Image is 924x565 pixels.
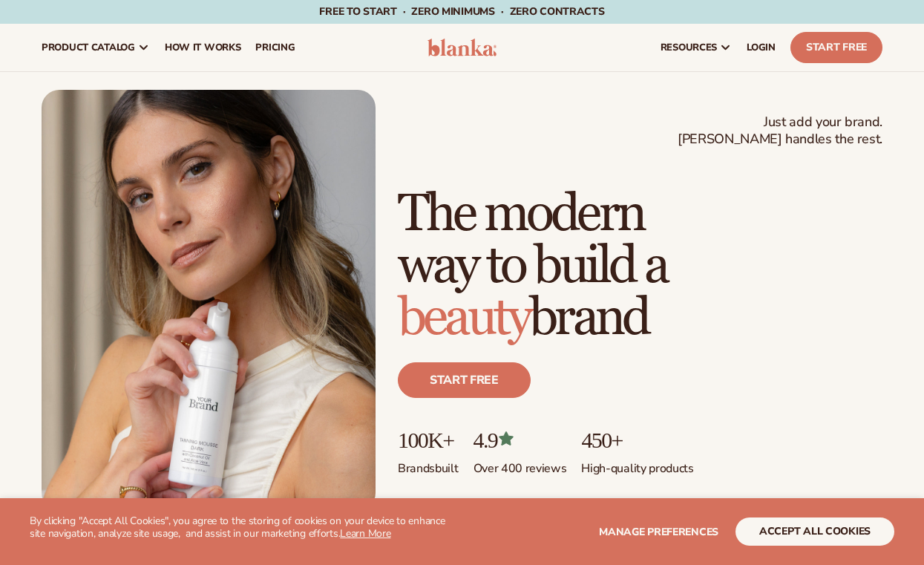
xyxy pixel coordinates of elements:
span: pricing [255,42,295,53]
span: resources [661,42,717,53]
a: Start free [398,362,531,398]
img: logo [427,39,497,56]
p: 4.9 [474,428,567,452]
p: 100K+ [398,428,459,452]
span: LOGIN [747,42,776,53]
p: High-quality products [581,452,693,477]
a: resources [653,24,739,71]
h1: The modern way to build a brand [398,189,882,344]
p: 450+ [581,428,693,452]
a: Start Free [790,32,882,63]
span: beauty [398,287,529,350]
button: Manage preferences [599,517,718,546]
span: Manage preferences [599,525,718,539]
span: Just add your brand. [PERSON_NAME] handles the rest. [678,114,882,148]
a: LOGIN [739,24,783,71]
a: Learn More [340,526,390,540]
span: How It Works [165,42,241,53]
p: Over 400 reviews [474,452,567,477]
p: Brands built [398,452,459,477]
a: How It Works [157,24,249,71]
a: pricing [248,24,302,71]
button: accept all cookies [735,517,894,546]
p: By clicking "Accept All Cookies", you agree to the storing of cookies on your device to enhance s... [30,515,462,540]
span: Free to start · ZERO minimums · ZERO contracts [319,4,604,19]
a: product catalog [34,24,157,71]
img: Female holding tanning mousse. [42,90,376,511]
span: product catalog [42,42,135,53]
